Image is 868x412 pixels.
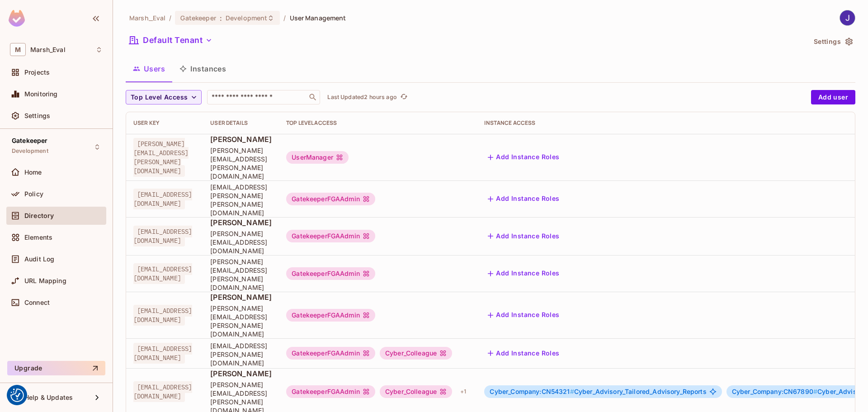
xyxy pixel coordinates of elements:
[210,341,272,367] span: [EMAIL_ADDRESS][PERSON_NAME][DOMAIN_NAME]
[210,183,272,217] span: [EMAIL_ADDRESS][PERSON_NAME][PERSON_NAME][DOMAIN_NAME]
[457,384,470,399] div: + 1
[484,346,563,360] button: Add Instance Roles
[732,388,817,395] span: Cyber_Company:CN67890
[400,93,408,102] span: refresh
[399,92,410,103] button: refresh
[126,33,216,47] button: Default Tenant
[210,218,272,227] span: [PERSON_NAME]
[172,57,233,80] button: Instances
[9,10,25,27] img: SReyMgAAAABJRU5ErkJggg==
[24,277,66,284] span: URL Mapping
[286,230,375,242] div: GatekeeperFGAAdmin
[570,388,574,395] span: #
[210,257,272,292] span: [PERSON_NAME][EMAIL_ADDRESS][PERSON_NAME][DOMAIN_NAME]
[133,381,192,402] span: [EMAIL_ADDRESS][DOMAIN_NAME]
[397,92,410,103] span: Click to refresh data
[210,146,272,180] span: [PERSON_NAME][EMAIL_ADDRESS][PERSON_NAME][DOMAIN_NAME]
[10,388,24,402] button: Consent Preferences
[12,137,48,144] span: Gatekeeper
[210,229,272,255] span: [PERSON_NAME][EMAIL_ADDRESS][DOMAIN_NAME]
[810,34,855,49] button: Settings
[380,385,452,398] div: Cyber_Colleague
[380,347,452,360] div: Cyber_Colleague
[24,394,73,401] span: Help & Updates
[490,388,706,395] span: Cyber_Advisory_Tailored_Advisory_Reports
[484,150,563,165] button: Add Instance Roles
[226,14,267,22] span: Development
[286,347,375,360] div: GatekeeperFGAAdmin
[180,14,216,22] span: Gatekeeper
[133,305,192,326] span: [EMAIL_ADDRESS][DOMAIN_NAME]
[24,190,43,198] span: Policy
[133,138,189,177] span: [PERSON_NAME][EMAIL_ADDRESS][PERSON_NAME][DOMAIN_NAME]
[484,192,563,206] button: Add Instance Roles
[283,14,286,22] li: /
[7,361,105,375] button: Upgrade
[286,193,375,205] div: GatekeeperFGAAdmin
[24,69,50,76] span: Projects
[811,90,855,104] button: Add user
[219,14,222,22] span: :
[10,388,24,402] img: Revisit consent button
[484,266,563,281] button: Add Instance Roles
[490,388,574,395] span: Cyber_Company:CN54321
[133,226,192,246] span: [EMAIL_ADDRESS][DOMAIN_NAME]
[24,212,54,219] span: Directory
[210,292,272,302] span: [PERSON_NAME]
[126,57,172,80] button: Users
[210,134,272,144] span: [PERSON_NAME]
[813,388,817,395] span: #
[286,309,375,322] div: GatekeeperFGAAdmin
[169,14,171,22] li: /
[131,92,188,103] span: Top Level Access
[327,94,396,101] p: Last Updated 2 hours ago
[286,385,375,398] div: GatekeeperFGAAdmin
[24,112,50,119] span: Settings
[133,343,192,364] span: [EMAIL_ADDRESS][DOMAIN_NAME]
[286,119,470,127] div: Top Level Access
[484,229,563,243] button: Add Instance Roles
[24,256,54,263] span: Audit Log
[126,90,202,104] button: Top Level Access
[840,10,855,25] img: John Kelly
[286,267,375,280] div: GatekeeperFGAAdmin
[484,308,563,322] button: Add Instance Roles
[30,46,66,53] span: Workspace: Marsh_Eval
[24,169,42,176] span: Home
[210,369,272,379] span: [PERSON_NAME]
[133,189,192,209] span: [EMAIL_ADDRESS][DOMAIN_NAME]
[24,299,50,306] span: Connect
[129,14,165,22] span: the active workspace
[10,43,26,56] span: M
[290,14,346,22] span: User Management
[210,304,272,338] span: [PERSON_NAME][EMAIL_ADDRESS][PERSON_NAME][DOMAIN_NAME]
[12,147,48,155] span: Development
[24,90,58,98] span: Monitoring
[133,119,196,127] div: User Key
[286,151,349,164] div: UserManager
[24,234,52,241] span: Elements
[210,119,272,127] div: User Details
[133,263,192,284] span: [EMAIL_ADDRESS][DOMAIN_NAME]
